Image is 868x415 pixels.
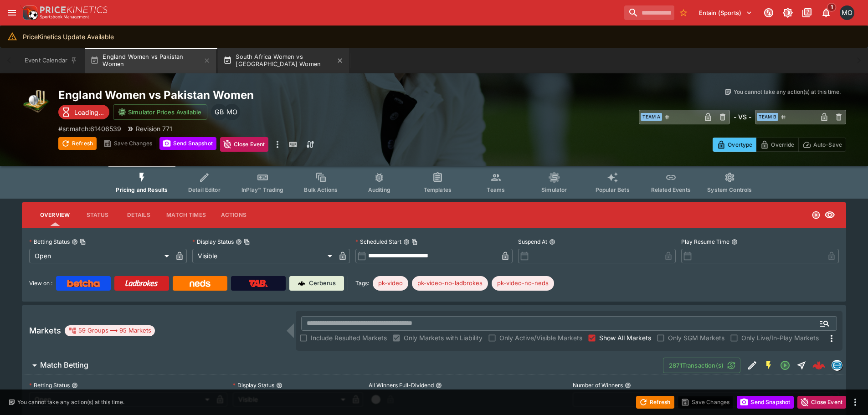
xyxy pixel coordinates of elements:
img: cricket.png [22,88,51,117]
button: Suspend At [549,239,555,245]
span: InPlay™ Trading [241,186,283,193]
div: Matt Oliver [840,5,854,20]
p: Betting Status [29,238,70,246]
button: Match Times [159,204,213,226]
div: Gareth Brown [211,104,227,120]
div: Betting Target: cerberus [373,276,408,291]
p: Overtype [728,140,752,149]
img: Sportsbook Management [40,15,89,19]
span: Only Active/Visible Markets [499,333,582,343]
span: Detail Editor [188,186,221,193]
span: Pricing and Results [116,186,168,193]
input: search [624,5,674,20]
span: Auditing [368,186,390,193]
button: Display Status [276,382,282,389]
button: Status [77,204,118,226]
button: Edit Detail [744,357,760,374]
button: 2871Transaction(s) [663,358,740,373]
button: more [850,397,861,408]
p: Override [771,140,794,149]
h6: Match Betting [40,360,88,370]
p: Display Status [233,381,274,389]
button: Match Betting [22,356,663,374]
button: Send Snapshot [159,137,216,150]
img: TabNZ [249,280,268,287]
img: Betcha [67,280,100,287]
span: Include Resulted Markets [311,333,387,343]
button: Close Event [797,396,846,409]
button: Connected to PK [760,5,777,21]
button: England Women vs Pakistan Women [85,48,216,73]
h6: - VS - [734,112,751,122]
div: Betting Target: cerberus [412,276,488,291]
button: Copy To Clipboard [244,239,250,245]
img: Neds [190,280,210,287]
button: SGM Enabled [760,357,777,374]
div: Event type filters [108,166,759,199]
span: pk-video-no-neds [492,279,554,288]
img: PriceKinetics Logo [20,4,38,22]
button: Betting StatusCopy To Clipboard [72,239,78,245]
span: Only SGM Markets [668,333,724,343]
button: Select Tenant [693,5,758,20]
button: Copy To Clipboard [80,239,86,245]
span: Related Events [651,186,691,193]
span: Team A [641,113,662,121]
label: Tags: [355,276,369,291]
div: Open [29,249,172,263]
div: 59 Groups 95 Markets [68,325,151,336]
span: Only Markets with Liability [404,333,483,343]
button: All Winners Full-Dividend [436,382,442,389]
button: Refresh [636,396,674,409]
button: Notifications [818,5,834,21]
div: Betting Target: cerberus [492,276,554,291]
span: Only Live/In-Play Markets [741,333,819,343]
span: pk-video-no-ladbrokes [412,279,488,288]
h2: Copy To Clipboard [58,88,452,102]
a: Cerberus [289,276,344,291]
img: Ladbrokes [125,280,158,287]
span: Show All Markets [599,333,651,343]
button: Refresh [58,137,97,150]
button: No Bookmarks [676,5,691,20]
svg: Open [812,210,821,220]
button: Display StatusCopy To Clipboard [236,239,242,245]
p: Number of Winners [573,381,623,389]
div: Matthew Oliver [224,104,240,120]
button: Open [777,357,793,374]
span: pk-video [373,279,408,288]
p: Display Status [192,238,234,246]
p: Cerberus [309,279,336,288]
svg: Open [780,360,791,371]
button: Auto-Save [798,138,846,152]
p: You cannot take any action(s) at this time. [17,398,124,406]
button: South Africa Women vs [GEOGRAPHIC_DATA] Women [218,48,349,73]
span: System Controls [707,186,752,193]
svg: More [826,333,837,344]
span: Popular Bets [596,186,630,193]
span: Bulk Actions [304,186,338,193]
svg: Visible [824,210,835,220]
div: Start From [713,138,846,152]
button: Matt Oliver [837,3,857,23]
button: Overtype [713,138,756,152]
button: Play Resume Time [731,239,738,245]
button: Event Calendar [19,48,83,73]
p: Loading... [74,108,104,117]
p: Scheduled Start [355,238,401,246]
div: b9fde626-838f-4835-be1d-edc8b30a4403 [812,359,825,372]
label: View on : [29,276,52,291]
button: Close Event [220,137,269,152]
button: Documentation [799,5,815,21]
span: Templates [424,186,452,193]
p: Play Resume Time [681,238,729,246]
span: Team B [757,113,778,121]
button: Simulator Prices Available [113,104,207,120]
button: Betting Status [72,382,78,389]
span: 1 [827,3,837,12]
button: Actions [213,204,254,226]
button: Straight [793,357,810,374]
img: PriceKinetics [40,6,108,13]
p: Suspend At [518,238,547,246]
h5: Markets [29,325,61,336]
